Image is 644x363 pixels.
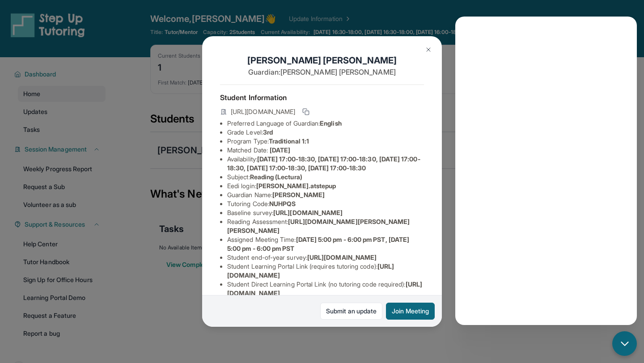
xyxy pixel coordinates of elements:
li: Preferred Language of Guardian: [227,119,424,128]
span: [DATE] 5:00 pm - 6:00 pm PST, [DATE] 5:00 pm - 6:00 pm PST [227,236,409,252]
span: [PERSON_NAME] [272,191,325,198]
li: Student end-of-year survey : [227,253,424,262]
span: 3rd [263,128,273,136]
button: Copy link [301,106,311,117]
li: Eedi login : [227,181,424,190]
li: Subject : [227,173,424,181]
span: English [320,119,342,127]
span: Traditional 1:1 [269,137,309,145]
li: Tutoring Code : [227,199,424,208]
span: NUHPQS [269,200,296,207]
h4: Student Information [220,92,424,103]
li: Reading Assessment : [227,217,424,235]
li: Availability: [227,155,424,173]
li: Grade Level: [227,128,424,137]
iframe: Chatbot [455,17,637,325]
li: Matched Date: [227,146,424,155]
h1: [PERSON_NAME] [PERSON_NAME] [220,54,424,67]
li: Guardian Name : [227,190,424,199]
li: Assigned Meeting Time : [227,235,424,253]
span: [PERSON_NAME].atstepup [256,182,336,190]
p: Guardian: [PERSON_NAME] [PERSON_NAME] [220,67,424,77]
li: Student Learning Portal Link (requires tutoring code) : [227,262,424,280]
button: chat-button [612,331,637,356]
button: Join Meeting [386,303,435,320]
span: [URL][DOMAIN_NAME] [307,253,377,261]
span: [URL][DOMAIN_NAME][PERSON_NAME][PERSON_NAME] [227,218,410,234]
li: Student Direct Learning Portal Link (no tutoring code required) : [227,280,424,298]
li: Program Type: [227,137,424,146]
li: Baseline survey : [227,208,424,217]
span: [DATE] [270,146,290,154]
span: [DATE] 17:00-18:30, [DATE] 17:00-18:30, [DATE] 17:00-18:30, [DATE] 17:00-18:30, [DATE] 17:00-18:30 [227,155,420,172]
a: Submit an update [320,303,382,320]
span: Reading (Lectura) [250,173,302,181]
img: Close Icon [425,46,432,53]
span: [URL][DOMAIN_NAME] [273,209,343,216]
span: [URL][DOMAIN_NAME] [231,107,295,116]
